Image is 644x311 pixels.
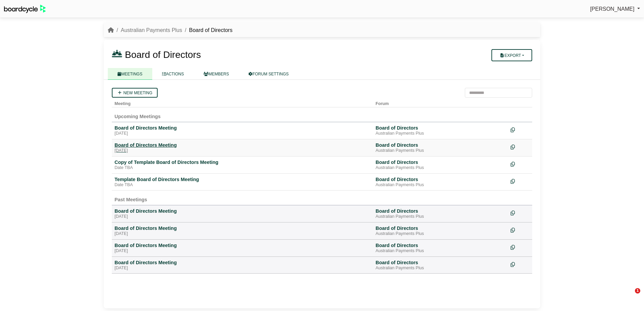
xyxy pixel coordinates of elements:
[376,182,505,188] div: Australian Payments Plus
[115,208,370,219] a: Board of Directors Meeting [DATE]
[376,148,505,153] div: Australian Payments Plus
[376,260,505,266] div: Board of Directors
[115,225,370,237] a: Board of Directors Meeting [DATE]
[152,68,194,80] a: ACTIONS
[115,242,370,254] a: Board of Directors Meeting [DATE]
[115,260,370,271] a: Board of Directors Meeting [DATE]
[376,131,505,136] div: Australian Payments Plus
[121,27,182,33] a: Australian Payments Plus
[511,260,529,269] div: Make a copy
[125,49,201,60] span: Board of Directors
[108,68,152,80] a: MEETINGS
[115,242,370,248] div: Board of Directors Meeting
[376,142,505,148] div: Board of Directors
[115,197,147,202] span: Past Meetings
[115,176,370,188] a: Template Board of Directors Meeting Date TBA
[376,266,505,271] div: Australian Payments Plus
[115,165,370,171] div: Date TBA
[115,214,370,219] div: [DATE]
[376,159,505,165] div: Board of Directors
[376,242,505,254] a: Board of Directors Australian Payments Plus
[376,176,505,188] a: Board of Directors Australian Payments Plus
[376,142,505,153] a: Board of Directors Australian Payments Plus
[376,225,505,231] div: Board of Directors
[115,208,370,214] div: Board of Directors Meeting
[115,231,370,237] div: [DATE]
[376,165,505,171] div: Australian Payments Plus
[511,242,529,251] div: Make a copy
[115,114,161,119] span: Upcoming Meetings
[511,159,529,168] div: Make a copy
[376,159,505,171] a: Board of Directors Australian Payments Plus
[376,176,505,182] div: Board of Directors
[376,260,505,271] a: Board of Directors Australian Payments Plus
[376,248,505,254] div: Australian Payments Plus
[115,159,370,171] a: Copy of Template Board of Directors Meeting Date TBA
[112,88,158,98] a: New meeting
[115,142,370,148] div: Board of Directors Meeting
[376,231,505,237] div: Australian Payments Plus
[115,176,370,182] div: Template Board of Directors Meeting
[376,214,505,219] div: Australian Payments Plus
[590,6,635,12] span: [PERSON_NAME]
[115,266,370,271] div: [DATE]
[376,125,505,131] div: Board of Directors
[376,225,505,237] a: Board of Directors Australian Payments Plus
[182,26,232,35] li: Board of Directors
[115,225,370,231] div: Board of Directors Meeting
[115,260,370,266] div: Board of Directors Meeting
[511,125,529,134] div: Make a copy
[376,125,505,136] a: Board of Directors Australian Payments Plus
[491,49,532,61] button: Export
[635,288,640,293] span: 1
[511,208,529,217] div: Make a copy
[376,208,505,219] a: Board of Directors Australian Payments Plus
[376,208,505,214] div: Board of Directors
[376,242,505,248] div: Board of Directors
[621,288,637,304] iframe: Intercom live chat
[115,159,370,165] div: Copy of Template Board of Directors Meeting
[590,5,640,13] a: [PERSON_NAME]
[115,125,370,136] a: Board of Directors Meeting [DATE]
[511,176,529,185] div: Make a copy
[115,125,370,131] div: Board of Directors Meeting
[4,5,46,13] img: BoardcycleBlackGreen-aaafeed430059cb809a45853b8cf6d952af9d84e6e89e1f1685b34bfd5cb7d64.svg
[373,98,508,107] th: Forum
[115,182,370,188] div: Date TBA
[239,68,298,80] a: FORUM SETTINGS
[108,26,232,35] nav: breadcrumb
[115,142,370,153] a: Board of Directors Meeting [DATE]
[511,142,529,151] div: Make a copy
[115,131,370,136] div: [DATE]
[112,98,373,107] th: Meeting
[115,248,370,254] div: [DATE]
[511,225,529,234] div: Make a copy
[115,148,370,153] div: [DATE]
[194,68,239,80] a: MEMBERS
